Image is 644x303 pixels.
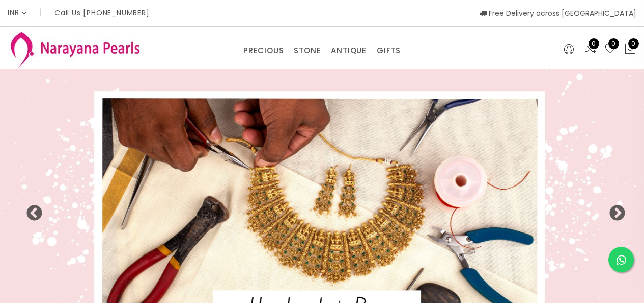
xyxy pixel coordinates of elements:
[243,43,284,58] a: PRECIOUS
[54,9,150,16] p: Call Us [PHONE_NUMBER]
[584,43,597,56] a: 0
[589,38,599,49] span: 0
[604,43,617,56] a: 0
[377,43,401,58] a: GIFTS
[25,205,36,215] button: Previous
[294,43,321,58] a: STONE
[480,8,636,18] span: Free Delivery across [GEOGRAPHIC_DATA]
[331,43,367,58] a: ANTIQUE
[624,43,636,56] button: 0
[628,38,639,49] span: 0
[608,205,619,215] button: Next
[608,38,619,49] span: 0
